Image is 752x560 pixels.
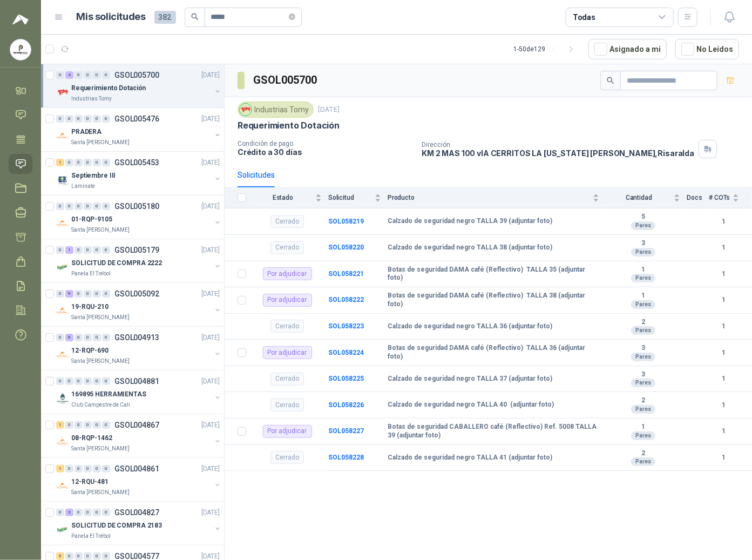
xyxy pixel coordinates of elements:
[71,95,112,103] p: Industrias Tomy
[56,217,69,230] img: Company Logo
[12,13,29,26] img: Logo peakr
[328,349,364,356] b: SOL058224
[422,149,694,158] p: KM 2 MAS 100 vIA CERRITOS LA [US_STATE] [PERSON_NAME] , Risaralda
[93,334,101,341] div: 0
[93,421,101,429] div: 0
[631,379,655,387] div: Pares
[114,421,159,429] p: GSOL004867
[238,147,413,157] p: Crédito a 30 días
[10,39,31,60] img: Company Logo
[56,377,64,385] div: 0
[102,334,110,341] div: 0
[74,465,83,473] div: 0
[102,465,110,473] div: 0
[84,246,92,254] div: 0
[388,187,606,208] th: Producto
[84,115,92,123] div: 0
[238,140,413,147] p: Condición de pago
[74,509,83,516] div: 0
[114,290,159,298] p: GSOL005092
[71,444,130,453] p: Santa [PERSON_NAME]
[65,552,73,560] div: 0
[328,401,364,409] a: SOL058226
[201,508,220,518] p: [DATE]
[201,289,220,299] p: [DATE]
[84,509,92,516] div: 0
[71,346,109,356] p: 12-RQP-690
[238,169,275,181] div: Solicitudes
[263,267,312,280] div: Por adjudicar
[606,318,680,327] b: 2
[606,344,680,353] b: 3
[114,159,159,166] p: GSOL005453
[74,246,83,254] div: 0
[263,425,312,438] div: Por adjudicar
[606,370,680,379] b: 3
[606,292,680,300] b: 1
[56,261,69,274] img: Company Logo
[631,274,655,282] div: Pares
[201,70,220,80] p: [DATE]
[56,506,222,541] a: 0 3 0 0 0 0 GSOL004827[DATE] Company LogoSOLICITUD DE COMPRA 2183Panela El Trébol
[328,218,364,225] b: SOL058219
[114,71,159,79] p: GSOL005700
[65,290,73,298] div: 9
[114,377,159,385] p: GSOL004881
[71,127,101,137] p: PRADERA
[71,226,130,234] p: Santa [PERSON_NAME]
[74,421,83,429] div: 0
[709,269,739,279] b: 1
[270,215,304,228] div: Cerrado
[102,377,110,385] div: 0
[93,509,101,516] div: 0
[84,203,92,210] div: 0
[631,221,655,230] div: Pares
[56,159,64,166] div: 1
[238,102,314,118] div: Industrias Tomy
[709,217,739,227] b: 1
[263,294,312,307] div: Por adjudicar
[93,159,101,166] div: 0
[93,377,101,385] div: 0
[71,357,130,366] p: Santa [PERSON_NAME]
[328,427,364,435] a: SOL058227
[201,245,220,255] p: [DATE]
[65,71,73,79] div: 4
[56,552,64,560] div: 5
[422,141,694,149] p: Dirección
[607,77,614,84] span: search
[56,246,64,254] div: 0
[253,72,319,89] h3: GSOL005700
[687,187,709,208] th: Docs
[74,71,83,79] div: 0
[56,480,69,492] img: Company Logo
[56,203,64,210] div: 0
[270,451,304,464] div: Cerrado
[201,158,220,168] p: [DATE]
[114,465,159,473] p: GSOL004861
[93,290,101,298] div: 0
[56,348,69,361] img: Company Logo
[56,244,222,278] a: 0 1 0 0 0 0 GSOL005179[DATE] Company LogoSOLICITUD DE COMPRA 2222Panela El Trébol
[56,130,69,143] img: Company Logo
[606,423,680,431] b: 1
[201,114,220,124] p: [DATE]
[388,401,554,409] b: Calzado de seguridad negro TALLA 40 (adjuntar foto)
[56,331,222,366] a: 0 6 0 0 0 0 GSOL004913[DATE] Company Logo12-RQP-690Santa [PERSON_NAME]
[56,436,69,449] img: Company Logo
[253,187,328,208] th: Estado
[631,300,655,309] div: Pares
[631,405,655,414] div: Pares
[631,457,655,466] div: Pares
[84,377,92,385] div: 0
[328,296,364,303] a: SOL058222
[71,477,109,487] p: 12-RQU-481
[56,173,69,186] img: Company Logo
[65,509,73,516] div: 3
[56,392,69,405] img: Company Logo
[56,69,222,103] a: 0 4 0 0 0 0 GSOL005700[DATE] Company LogoRequerimiento DotaciónIndustrias Tomy
[388,375,552,383] b: Calzado de seguridad negro TALLA 37 (adjuntar foto)
[71,214,112,225] p: 01-RQP-9105
[328,270,364,278] a: SOL058221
